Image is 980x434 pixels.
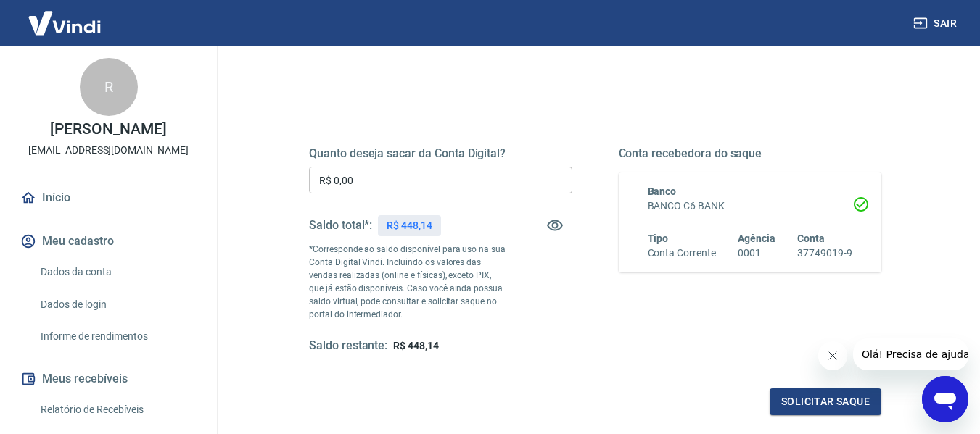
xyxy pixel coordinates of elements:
[648,199,853,214] h6: BANCO C6 BANK
[9,10,122,22] span: Olá! Precisa de ajuda?
[309,243,506,321] p: *Corresponde ao saldo disponível para uso na sua Conta Digital Vindi. Incluindo os valores das ve...
[35,290,199,320] a: Dados de login
[35,322,199,351] a: Informe de rendimentos
[648,246,716,261] h6: Conta Corrente
[80,58,138,116] div: R
[648,185,677,197] span: Banco
[818,341,847,370] iframe: Fechar mensagem
[50,122,166,137] p: [PERSON_NAME]
[17,182,199,214] a: Início
[17,225,199,257] button: Meu cadastro
[853,338,968,370] iframe: Mensagem da empresa
[309,146,572,161] h5: Quanto deseja sacar da Conta Digital?
[738,246,775,261] h6: 0001
[797,246,852,261] h6: 37749019-9
[309,338,387,354] h5: Saldo restante:
[17,363,199,395] button: Meus recebíveis
[17,1,112,45] img: Vindi
[35,395,199,425] a: Relatório de Recebíveis
[309,218,372,233] h5: Saldo total*:
[922,376,968,422] iframe: Botão para abrir a janela de mensagens
[797,233,825,244] span: Conta
[619,146,882,161] h5: Conta recebedora do saque
[387,218,432,233] p: R$ 448,14
[28,143,189,158] p: [EMAIL_ADDRESS][DOMAIN_NAME]
[738,233,775,244] span: Agência
[648,233,669,244] span: Tipo
[770,388,881,415] button: Solicitar saque
[393,340,439,351] span: R$ 448,14
[35,257,199,287] a: Dados da conta
[910,10,963,37] button: Sair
